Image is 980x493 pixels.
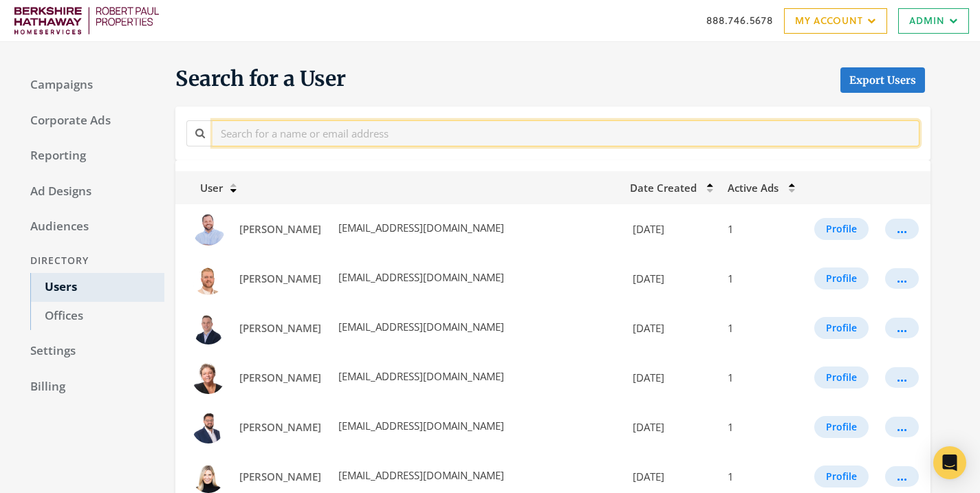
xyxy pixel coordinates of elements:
[885,219,919,239] button: ...
[213,120,919,146] input: Search for a name or email address
[784,8,887,34] a: My Account
[17,71,164,100] a: Campaigns
[706,13,773,28] a: 888.746.5678
[630,181,697,195] span: Date Created
[336,270,504,284] span: [EMAIL_ADDRESS][DOMAIN_NAME]
[336,221,504,234] span: [EMAIL_ADDRESS][DOMAIN_NAME]
[239,321,321,335] span: [PERSON_NAME]
[885,417,919,437] button: ...
[897,476,907,477] div: ...
[192,361,225,394] img: Adeline M. Harrington profile
[17,107,164,135] a: Corporate Ads
[728,181,778,195] span: Active Ads
[814,465,869,487] button: Profile
[336,320,504,333] span: [EMAIL_ADDRESS][DOMAIN_NAME]
[336,369,504,383] span: [EMAIL_ADDRESS][DOMAIN_NAME]
[195,128,205,138] i: Search for a name or email address
[17,177,164,206] a: Ad Designs
[897,327,907,329] div: ...
[239,470,321,483] span: [PERSON_NAME]
[30,302,164,331] a: Offices
[814,317,869,339] button: Profile
[336,468,504,482] span: [EMAIL_ADDRESS][DOMAIN_NAME]
[622,303,720,353] td: [DATE]
[897,426,907,428] div: ...
[622,353,720,402] td: [DATE]
[336,419,504,432] span: [EMAIL_ADDRESS][DOMAIN_NAME]
[17,248,164,274] div: Directory
[622,402,720,452] td: [DATE]
[719,303,801,353] td: 1
[30,273,164,302] a: Users
[11,3,162,37] img: Adwerx
[184,181,223,195] span: User
[840,67,925,93] a: Export Users
[885,466,919,487] button: ...
[719,254,801,303] td: 1
[898,8,969,34] a: Admin
[897,377,907,378] div: ...
[814,416,869,438] button: Profile
[230,365,330,391] a: [PERSON_NAME]
[897,278,907,279] div: ...
[622,254,720,303] td: [DATE]
[239,371,321,384] span: [PERSON_NAME]
[192,311,225,344] img: Adam Marks profile
[885,367,919,388] button: ...
[17,142,164,171] a: Reporting
[239,420,321,434] span: [PERSON_NAME]
[814,267,869,289] button: Profile
[719,402,801,452] td: 1
[17,337,164,366] a: Settings
[17,373,164,402] a: Billing
[885,318,919,338] button: ...
[192,262,225,295] img: Adam Marchand profile
[719,204,801,254] td: 1
[814,218,869,240] button: Profile
[814,366,869,388] button: Profile
[622,204,720,254] td: [DATE]
[933,446,966,479] div: Open Intercom Messenger
[230,217,330,242] a: [PERSON_NAME]
[192,410,225,443] img: Alfred Schofield profile
[230,415,330,440] a: [PERSON_NAME]
[719,353,801,402] td: 1
[239,222,321,236] span: [PERSON_NAME]
[175,65,346,93] span: Search for a User
[230,464,330,490] a: [PERSON_NAME]
[230,316,330,341] a: [PERSON_NAME]
[239,272,321,285] span: [PERSON_NAME]
[230,266,330,292] a: [PERSON_NAME]
[192,212,225,245] img: Aaron Messier profile
[17,212,164,241] a: Audiences
[897,228,907,230] div: ...
[885,268,919,289] button: ...
[192,460,225,493] img: Allison Shannon profile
